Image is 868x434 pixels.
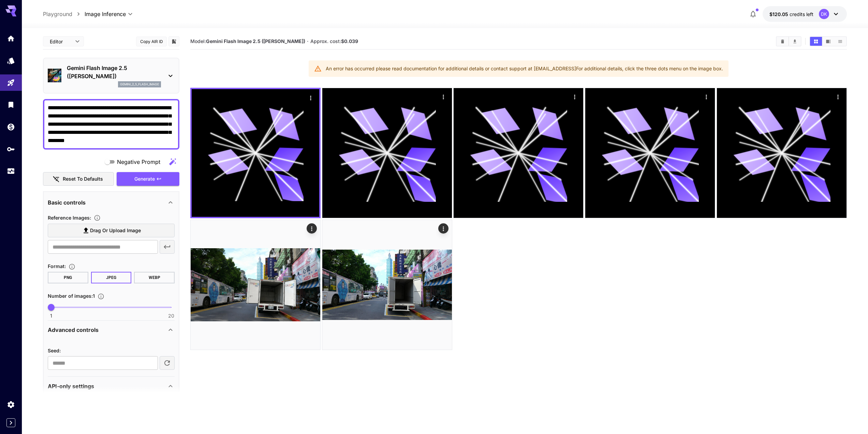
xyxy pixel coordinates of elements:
[120,82,159,87] p: gemini_2_5_flash_image
[769,11,790,17] span: $120.05
[790,11,813,17] span: credits left
[85,10,126,18] span: Image Inference
[776,36,801,46] div: Clear AllDownload All
[191,220,320,350] img: 9k=
[834,37,846,46] button: Show media in list view
[7,34,15,43] div: Home
[307,37,309,45] p: ·
[819,9,829,19] div: DK
[48,348,61,353] span: Seed :
[66,263,78,270] button: Choose the file format for the output image.
[206,38,305,44] b: Gemini Flash Image 2.5 ([PERSON_NAME])
[190,38,305,44] span: Model:
[777,37,789,46] button: Clear All
[7,400,15,409] div: Settings
[48,382,94,390] p: API-only settings
[48,194,175,211] div: Basic controls
[48,322,175,338] div: Advanced controls
[833,92,843,102] div: Actions
[91,214,103,221] button: Upload a reference image to guide the result. This is needed for Image-to-Image or Inpainting. Su...
[67,64,161,80] p: Gemini Flash Image 2.5 ([PERSON_NAME])
[48,198,86,207] p: Basic controls
[50,312,52,319] span: 1
[134,272,175,283] button: WEBP
[43,172,114,186] button: Reset to defaults
[48,378,175,394] div: API-only settings
[326,62,723,75] div: An error has occurred please read documentation for additional details or contact support at [EMA...
[769,11,813,18] div: $120.0469
[822,37,834,46] button: Show media in video view
[117,158,160,166] span: Negative Prompt
[7,123,15,131] div: Wallet
[7,56,15,65] div: Models
[171,37,177,45] button: Add to library
[117,172,179,186] button: Generate
[48,338,175,370] div: Advanced controls
[438,92,448,102] div: Actions
[310,38,358,44] span: Approx. cost:
[809,36,847,46] div: Show media in grid viewShow media in video viewShow media in list view
[322,220,452,350] img: Z
[48,326,99,334] p: Advanced controls
[48,263,66,269] span: Format :
[50,38,71,45] span: Editor
[789,37,801,46] button: Download All
[763,6,847,22] button: $120.0469DK
[438,223,448,234] div: Actions
[90,226,141,235] span: Drag or upload image
[48,272,88,283] button: PNG
[341,38,358,44] b: $0.039
[168,312,174,319] span: 20
[7,79,15,87] div: Playground
[136,37,167,46] button: Copy AIR ID
[48,61,175,90] div: Gemini Flash Image 2.5 ([PERSON_NAME])gemini_2_5_flash_image
[48,215,91,221] span: Reference Images :
[701,92,711,102] div: Actions
[6,418,15,427] button: Expand sidebar
[48,224,175,238] label: Drag or upload image
[7,145,15,153] div: API Keys
[810,37,822,46] button: Show media in grid view
[43,10,72,18] a: Playground
[307,223,317,234] div: Actions
[48,293,95,299] span: Number of images : 1
[7,100,15,109] div: Library
[134,175,155,183] span: Generate
[7,167,15,176] div: Usage
[43,10,85,18] nav: breadcrumb
[570,92,580,102] div: Actions
[306,93,316,103] div: Actions
[91,272,132,283] button: JPEG
[95,293,107,300] button: Specify how many images to generate in a single request. Each image generation will be charged se...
